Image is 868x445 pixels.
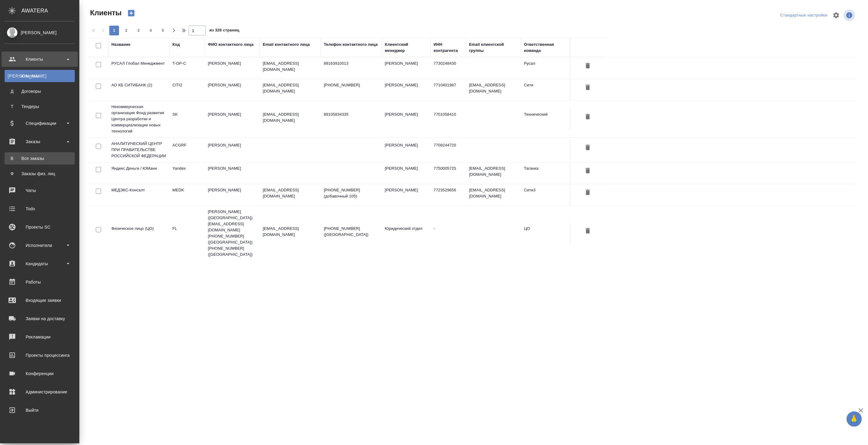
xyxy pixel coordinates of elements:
td: CITI2 [169,79,205,100]
div: Ответственная команда [524,42,567,54]
div: Todo [5,204,75,213]
td: [PERSON_NAME] ([GEOGRAPHIC_DATA]) [EMAIL_ADDRESS][DOMAIN_NAME] [PHONE_NUMBER] ([GEOGRAPHIC_DATA])... [205,206,260,261]
span: Клиенты [89,8,121,18]
div: Выйти [5,406,75,415]
td: Юридический отдел [382,222,431,244]
div: Чаты [5,186,75,195]
a: Выйти [2,403,78,418]
td: [PERSON_NAME] [382,162,431,184]
td: [EMAIL_ADDRESS][DOMAIN_NAME] [466,184,521,205]
button: Удалить [583,82,593,93]
td: [PERSON_NAME] [382,108,431,130]
a: [PERSON_NAME]Клиенты [5,70,75,82]
a: Входящие заявки [2,293,78,308]
p: [EMAIL_ADDRESS][DOMAIN_NAME] [263,82,318,94]
button: 3 [134,26,143,35]
div: Тендеры [8,103,72,110]
td: 7708244720 [431,139,466,161]
div: Спецификации [5,119,75,128]
p: [EMAIL_ADDRESS][DOMAIN_NAME] [263,187,318,199]
p: [EMAIL_ADDRESS][DOMAIN_NAME] [263,111,318,124]
a: Чаты [2,183,78,198]
a: ТТендеры [5,100,75,113]
td: [PERSON_NAME] [205,57,260,79]
td: Таганка [521,162,570,184]
p: [EMAIL_ADDRESS][DOMAIN_NAME] [263,226,318,238]
div: Заказы физ. лиц [8,171,72,177]
div: Клиенты [5,55,75,64]
td: Физическое лицо (ЦО) [108,222,169,244]
div: Проекты процессинга [5,351,75,360]
div: Работы [5,277,75,287]
td: [PERSON_NAME] [382,184,431,205]
div: Название [111,42,130,48]
td: [PERSON_NAME] [205,184,260,205]
a: Конференции [2,366,78,381]
div: Кандидаты [5,259,75,268]
div: ИНН контрагента [434,42,463,54]
td: ЦО [521,222,570,244]
span: 4 [146,27,156,34]
div: Конференции [5,369,75,378]
td: FL [169,222,205,244]
a: Проекты процессинга [2,348,78,363]
div: Email контактного лица [263,42,310,48]
td: Yandex [169,162,205,184]
div: Клиенты [8,73,72,79]
td: [PERSON_NAME] [382,79,431,100]
td: Сити3 [521,184,570,205]
span: Настроить таблицу [829,8,844,23]
span: из 326 страниц [209,27,239,35]
button: Удалить [583,165,593,177]
span: 5 [158,27,168,34]
td: АНАЛИТИЧЕСКИЙ ЦЕНТР ПРИ ПРАВИТЕЛЬСТВЕ РОССИЙСКОЙ ФЕДЕРАЦИИ [108,138,169,162]
p: [EMAIL_ADDRESS][DOMAIN_NAME] [263,60,318,73]
a: Работы [2,274,78,290]
span: 3 [134,27,143,34]
a: Проекты SC [2,219,78,235]
td: MEDK [169,184,205,205]
button: Удалить [583,111,593,123]
div: Код [172,42,180,48]
td: АО КБ СИТИБАНК (2) [108,79,169,100]
td: Яндекс Деньги / ЮМани [108,162,169,184]
td: Некоммерческая организация Фонд развития Центра разработки и коммерциализации новых технологий [108,101,169,137]
div: Телефон контактного лица [324,42,378,48]
div: [PERSON_NAME] [5,29,75,36]
span: 2 [121,27,131,34]
a: ФЗаказы физ. лиц [5,168,75,180]
p: [PHONE_NUMBER] [324,82,379,88]
a: Заявки на доставку [2,311,78,326]
div: ФИО контактного лица [208,42,254,48]
p: 89105834335 [324,111,379,118]
td: SK [169,108,205,130]
button: Удалить [583,142,593,154]
div: Рекламации [5,332,75,342]
span: 🙏 [849,413,859,425]
td: [PERSON_NAME] [382,57,431,79]
p: [PHONE_NUMBER] ([GEOGRAPHIC_DATA]) [324,226,379,238]
td: [PERSON_NAME] [205,79,260,100]
button: 4 [146,26,156,35]
a: Todo [2,201,78,216]
td: [PERSON_NAME] [205,108,260,130]
div: Email клиентской группы [469,42,518,54]
div: split button [779,11,829,20]
a: ВВсе заказы [5,152,75,165]
button: 5 [158,26,168,35]
td: Русал [521,57,570,79]
td: 7710401987 [431,79,466,100]
td: [PERSON_NAME] [382,139,431,161]
a: ДДоговоры [5,85,75,97]
button: Удалить [583,60,593,72]
span: Посмотреть информацию [844,9,856,21]
td: 7730248430 [431,57,466,79]
p: 89163910013 [324,60,379,67]
div: Проекты SC [5,222,75,232]
td: РУСАЛ Глобал Менеджмент [108,57,169,79]
div: Входящие заявки [5,296,75,305]
div: Все заказы [8,155,72,161]
div: Администрирование [5,387,75,396]
a: Администрирование [2,384,78,400]
div: Заказы [5,137,75,146]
